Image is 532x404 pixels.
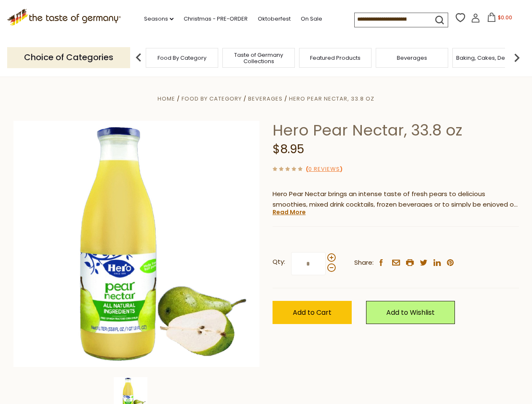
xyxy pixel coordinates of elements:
[306,165,342,173] span: ( )
[273,257,285,267] strong: Qty:
[273,189,519,210] p: Hero Pear Nectar brings an intense taste of fresh pears to delicious smoothies, mixed drink cockt...
[366,301,455,324] a: Add to Wishlist
[7,47,130,68] p: Choice of Categories
[498,14,512,21] span: $0.00
[482,13,518,25] button: $0.00
[291,252,326,275] input: Qty:
[273,121,519,140] h1: Hero Pear Nectar, 33.8 oz
[354,258,374,268] span: Share:
[301,14,322,24] a: On Sale
[144,14,174,24] a: Seasons
[182,95,242,103] a: Food By Category
[456,55,521,61] a: Baking, Cakes, Desserts
[13,121,260,367] img: Hero Pear Nectar, 33.8 oz
[310,55,361,61] a: Featured Products
[258,14,291,24] a: Oktoberfest
[397,55,427,61] a: Beverages
[248,95,283,103] a: Beverages
[289,95,374,103] a: Hero Pear Nectar, 33.8 oz
[225,52,292,64] a: Taste of Germany Collections
[273,141,304,157] span: $8.95
[184,14,248,24] a: Christmas - PRE-ORDER
[273,208,306,216] a: Read More
[158,55,206,61] a: Food By Category
[293,308,331,317] span: Add to Cart
[158,95,175,103] a: Home
[508,49,525,66] img: next arrow
[308,165,340,174] a: 0 Reviews
[273,301,352,324] button: Add to Cart
[130,49,147,66] img: previous arrow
